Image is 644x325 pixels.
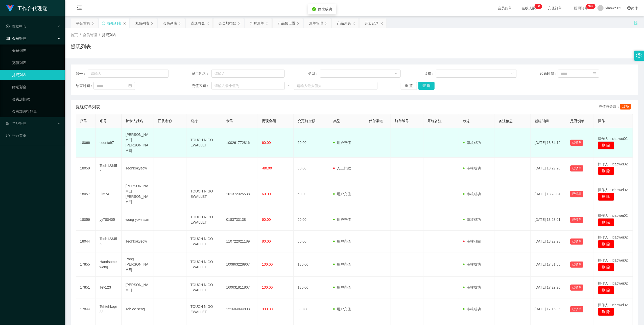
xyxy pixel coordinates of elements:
[190,119,198,123] span: 银行
[531,231,566,252] td: [DATE] 13:22:23
[333,119,340,123] span: 类型
[598,281,628,285] span: 操作人：xiaowei02
[570,217,583,223] button: 已锁单
[418,82,435,90] button: 查 询
[262,285,273,289] span: 130.00
[96,209,122,231] td: yy780405
[463,218,481,222] span: 审核成功
[192,71,211,76] span: 员工姓名：
[226,119,233,123] span: 卡号
[122,231,154,252] td: Teohkokyeow
[71,43,91,50] h1: 提现列表
[262,218,271,222] span: 60.00
[599,104,633,110] div: 充值总金额：
[80,119,87,123] span: 序号
[463,262,481,266] span: 审核成功
[206,22,209,25] i: 图标: close
[96,179,122,209] td: Lim74
[598,167,614,175] button: 删 除
[191,18,205,28] div: 赠送彩金
[6,24,26,28] span: 数据中心
[80,33,81,37] span: /
[262,166,272,170] span: -80.00
[593,72,596,75] i: 图标: calendar
[76,231,96,252] td: 18044
[186,252,222,277] td: TOUCH N GO EWALLET
[636,53,642,58] i: 图标: setting
[598,258,628,262] span: 操作人：xiaowei02
[71,0,88,16] i: 图标: menu-fold
[122,277,154,298] td: [PERSON_NAME]
[6,6,47,10] a: 工作台代理端
[333,218,351,222] span: 用户充值
[395,119,409,123] span: 订单编号
[211,82,285,90] input: 请输入最小值为
[620,104,631,110] span: 1170
[126,119,143,123] span: 持卡人姓名
[598,303,628,307] span: 操作人：xiaowei02
[76,298,96,320] td: 17844
[76,277,96,298] td: 17851
[598,235,628,239] span: 操作人：xiaowei02
[570,262,583,268] button: 已锁单
[6,36,26,40] span: 会员管理
[222,231,258,252] td: 110722021189
[365,18,379,28] div: 开奖记录
[96,252,122,277] td: Handsomewong
[219,18,236,28] div: 会员加扣款
[309,18,323,28] div: 注单管理
[294,128,329,158] td: 60.00
[463,307,481,311] span: 审核成功
[545,6,565,10] span: 充值订单
[535,4,542,9] sup: 30
[76,158,96,179] td: 18059
[179,22,182,25] i: 图标: close
[96,298,122,320] td: Tehtehkopi88
[262,239,271,243] span: 80.00
[123,22,126,25] i: 图标: close
[531,158,566,179] td: [DATE] 13:29:20
[333,166,351,170] span: 人工扣款
[598,308,614,316] button: 删 除
[352,22,355,25] i: 图标: close
[540,71,558,76] span: 起始时间：
[586,4,595,9] sup: 992
[333,239,351,243] span: 用户充值
[598,263,614,271] button: 删 除
[12,58,61,68] a: 充值列表
[6,5,14,12] img: logo.9652507e.png
[6,121,26,125] span: 产品管理
[186,231,222,252] td: TOUCH N GO EWALLET
[294,209,329,231] td: 60.00
[511,72,514,76] i: 图标: down
[312,7,316,11] i: icon: check-circle
[12,94,61,104] a: 会员加扣款
[531,128,566,158] td: [DATE] 13:34:12
[333,262,351,266] span: 用户充值
[499,119,513,123] span: 备注信息
[92,22,95,25] i: 图标: close
[76,71,88,76] span: 账号：
[211,70,285,78] input: 请输入
[186,128,222,158] td: TOUCH N GO EWALLET
[100,119,107,123] span: 账号
[424,71,436,76] span: 状态：
[463,119,470,123] span: 状态
[238,22,241,25] i: 图标: close
[12,82,61,92] a: 赠送彩金
[333,141,351,145] span: 用户充值
[96,231,122,252] td: Teoh123456
[570,191,583,197] button: 已锁单
[122,179,154,209] td: [PERSON_NAME] [PERSON_NAME]
[186,179,222,209] td: TOUCH N GO EWALLET
[572,6,591,10] span: 提现订单
[83,33,97,37] span: 会员管理
[598,240,614,248] button: 删 除
[76,179,96,209] td: 18057
[76,104,100,110] span: 提现订单列表
[598,286,614,294] button: 删 除
[598,162,628,166] span: 操作人：xiaowei02
[135,18,149,28] div: 充值列表
[570,239,583,245] button: 已锁单
[71,33,78,37] span: 首页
